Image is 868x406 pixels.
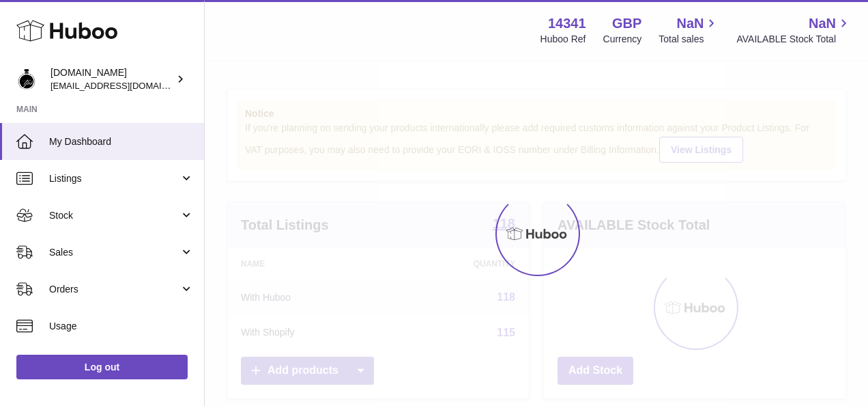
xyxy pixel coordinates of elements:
div: [DOMAIN_NAME] [50,66,173,92]
span: NaN [809,14,836,33]
span: Sales [49,246,179,259]
a: NaN AVAILABLE Stock Total [736,14,852,46]
span: NaN [676,14,704,33]
span: Total sales [659,33,719,46]
strong: GBP [612,14,641,33]
div: Huboo Ref [540,33,586,46]
span: My Dashboard [49,135,194,148]
span: [EMAIL_ADDRESS][DOMAIN_NAME] [50,80,201,91]
div: Currency [603,33,642,46]
strong: 14341 [548,14,586,33]
span: Listings [49,172,179,185]
span: Stock [49,209,179,222]
a: Log out [16,355,188,379]
span: Usage [49,320,194,333]
span: AVAILABLE Stock Total [736,33,852,46]
a: NaN Total sales [659,14,719,46]
span: Orders [49,283,179,296]
img: internalAdmin-14341@internal.huboo.com [16,69,37,90]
